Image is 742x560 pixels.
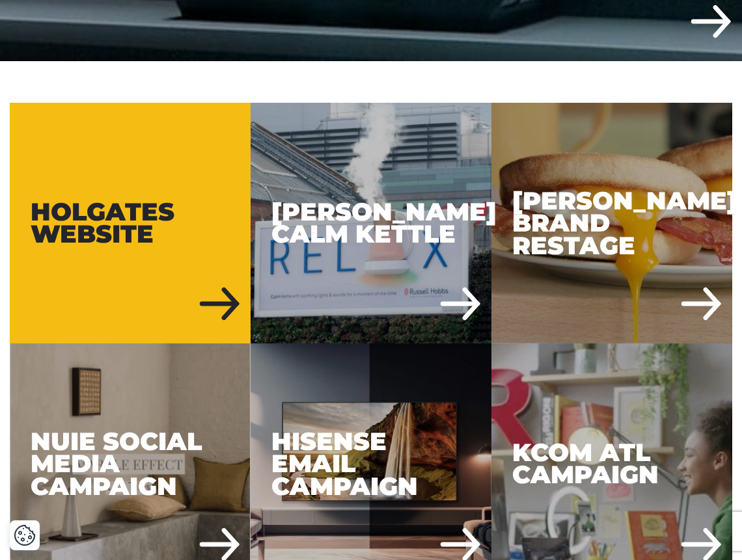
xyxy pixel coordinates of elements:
img: Revisit consent button [14,524,36,546]
a: Russell Hobbs Brand Restage [PERSON_NAME] Brand Restage [491,103,732,343]
a: Holgates Website Holgates Website [10,103,251,343]
div: [PERSON_NAME] Brand Restage [491,103,732,343]
div: [PERSON_NAME] Calm Kettle [251,103,491,343]
button: Cookie Settings [14,524,36,546]
div: Holgates Website [10,103,251,343]
a: Russell Hobbs Calm Kettle [PERSON_NAME] Calm Kettle [251,103,491,343]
